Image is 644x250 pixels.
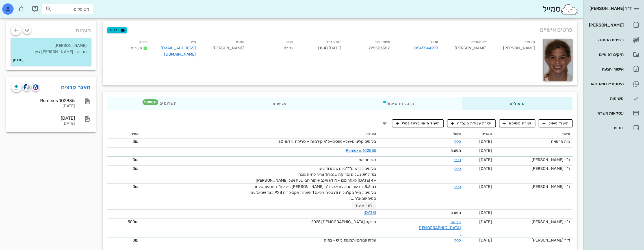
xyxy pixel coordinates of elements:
a: אישורי הגעה [586,62,642,76]
small: [DATE] [13,57,23,63]
small: כתובת [236,40,244,44]
small: תעודת זהות [374,40,390,44]
img: SmileCloud logo [560,4,579,15]
img: romexis logo [33,84,38,90]
strong: 8.4 [320,46,326,51]
a: מאגר קבצים [61,83,91,92]
th: מחיר [107,130,141,139]
button: תיעוד טיפול [539,119,573,127]
button: יצירת עבודת מעבדה [447,119,495,127]
button: יצירת משימה [499,119,535,127]
div: משימות [588,96,624,101]
span: תיעוד מיפוי פריודונטלי [396,121,440,126]
span: בדיקה [DEMOGRAPHIC_DATA] 2025 [311,220,376,224]
a: כללי [454,166,461,171]
div: טיפולים [462,97,573,110]
span: תגיות [110,28,124,33]
div: צוות מרפאה [496,139,570,144]
a: [DATE] [364,210,376,215]
a: תיקים רפואיים [586,48,642,61]
span: נשלחה המ [358,157,376,162]
small: מגדר [286,40,293,44]
div: רשימת המתנה [588,38,624,42]
span: ד״ר [PERSON_NAME] [589,6,632,11]
span: [DATE] [479,238,492,243]
div: [DATE] [11,115,75,121]
span: 0₪ [133,238,138,243]
span: 225503382 [368,46,390,51]
span: תג [17,5,20,8]
span: תמונה [451,148,461,153]
div: תיקים רפואיים [588,52,624,57]
div: היסטוריית וואטסאפ [588,82,624,86]
span: תשלומים [155,102,177,106]
div: דוחות [588,126,624,130]
button: cliniview logo [23,83,31,91]
img: cliniview logo [23,84,30,90]
div: תוכניות טיפול [334,97,462,110]
a: עסקאות אשראי [586,106,642,120]
div: ד"ר [PERSON_NAME] [496,237,570,243]
a: דוחות [586,121,642,135]
span: [DATE] [479,220,492,224]
a: רשימת המתנה [586,33,642,47]
span: 0₪ [133,157,138,162]
span: יצירת עבודת מעבדה [451,121,492,126]
span: [DATE] [479,157,492,162]
div: ד"ר [PERSON_NAME] [496,184,570,190]
span: צילומים נדרשים***ביום שנמרוד כאן צפ', פ"ש, נשכים וסריקה שנמרוד צריך להיות נוכח! +4 [DATE] לאחר מכ... [256,166,376,183]
span: תמונה [451,210,461,215]
span: [DATE] [479,139,492,144]
span: פרטים אישיים [540,25,573,34]
span: [DATE] [479,166,492,171]
p: [PERSON_NAME] חברה - [PERSON_NAME] כאן [15,43,87,55]
span: [DATE] [479,210,492,215]
div: הערות [6,21,96,37]
span: 0₪ [133,166,138,171]
span: בת 8.3, בריאה מטופלת אצל ד"ר [PERSON_NAME] באו לח"וד נוספת שלחו צילומים במייל סקלטלית ודנטלית קלא... [250,184,376,201]
small: שם משפחה [471,40,487,44]
div: [DATE] [11,121,75,126]
a: משימות [586,92,642,105]
span: תיעוד טיפול [543,121,569,126]
a: כללי [454,139,461,144]
span: תג [142,99,158,105]
small: טלפון [431,40,438,44]
span: [DATE] [479,148,492,153]
div: סמייל [542,3,579,15]
span: צילומים קליניים+צפ+נשכים+פ"א קידמיות + סריקה , וידאו ו3D [278,139,376,144]
a: 0545544979 [414,45,438,51]
span: שלחו פנורמי ותמונות פ"ש - בתיק [324,238,376,243]
div: אישורי הגעה [588,67,624,71]
a: [PERSON_NAME] [586,18,642,32]
span: לקרוא עוד [355,203,373,207]
div: Romexis 102835 [11,98,75,103]
a: Romexis 102835 [346,148,376,153]
a: כללי [454,184,461,189]
div: פגישות [224,97,334,110]
span: יצירת משימה [503,121,532,126]
div: [PERSON_NAME] [443,38,491,61]
span: 0₪ [133,139,138,144]
span: [DATE] ( ) [318,46,341,51]
th: הערות [141,130,378,139]
button: תיעוד מיפוי פריודונטלי [392,119,444,127]
div: [PERSON_NAME] [588,23,624,27]
th: תיעוד [494,130,573,139]
a: [EMAIL_ADDRESS][DOMAIN_NAME] [161,46,196,57]
div: [DATE] [11,104,75,109]
small: תאריך לידה [326,40,341,44]
th: טיפול [378,130,463,139]
span: 500₪ [127,220,138,224]
small: מייל [190,40,196,44]
div: עסקאות אשראי [588,111,624,115]
div: נקבה [249,38,297,61]
small: שם פרטי [523,40,535,44]
div: ד"ר [PERSON_NAME] [496,219,570,225]
button: romexis logo [32,83,40,91]
div: ד"ר [PERSON_NAME] [496,157,570,163]
button: תגיות [107,27,127,33]
div: ד"ר [PERSON_NAME] [496,166,570,172]
button: לקרוא עוד [352,201,376,209]
span: 0₪ [133,184,138,189]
